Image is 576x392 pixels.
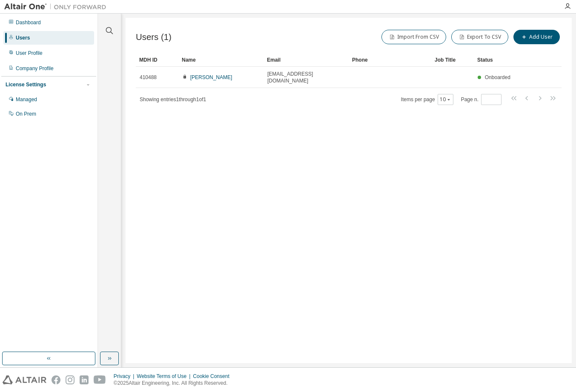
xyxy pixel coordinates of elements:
[461,94,501,105] span: Page n.
[193,373,234,380] div: Cookie Consent
[16,111,36,117] div: On Prem
[16,65,54,72] div: Company Profile
[114,380,235,387] p: © 2025 Altair Engineering, Inc. All Rights Reserved.
[440,96,451,103] button: 10
[451,30,508,44] button: Export To CSV
[3,375,46,384] img: altair_logo.svg
[352,53,428,67] div: Phone
[477,53,513,67] div: Status
[16,50,43,57] div: User Profile
[381,30,446,44] button: Import From CSV
[139,53,175,67] div: MDH ID
[94,375,106,384] img: youtube.svg
[6,81,46,88] div: License Settings
[114,373,137,380] div: Privacy
[140,97,206,102] span: Showing entries 1 through 1 of 1
[435,53,470,67] div: Job Title
[80,375,89,384] img: linkedin.svg
[137,373,193,380] div: Website Terms of Use
[66,375,75,384] img: instagram.svg
[513,30,560,44] button: Add User
[16,96,37,103] div: Managed
[401,94,453,105] span: Items per page
[16,19,41,26] div: Dashboard
[52,375,60,384] img: facebook.svg
[485,74,510,80] span: Onboarded
[267,71,345,84] span: [EMAIL_ADDRESS][DOMAIN_NAME]
[190,74,232,80] a: [PERSON_NAME]
[267,53,345,67] div: Email
[140,74,157,81] span: 410488
[4,3,111,11] img: Altair One
[136,32,172,42] span: Users (1)
[182,53,260,67] div: Name
[16,34,30,41] div: Users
